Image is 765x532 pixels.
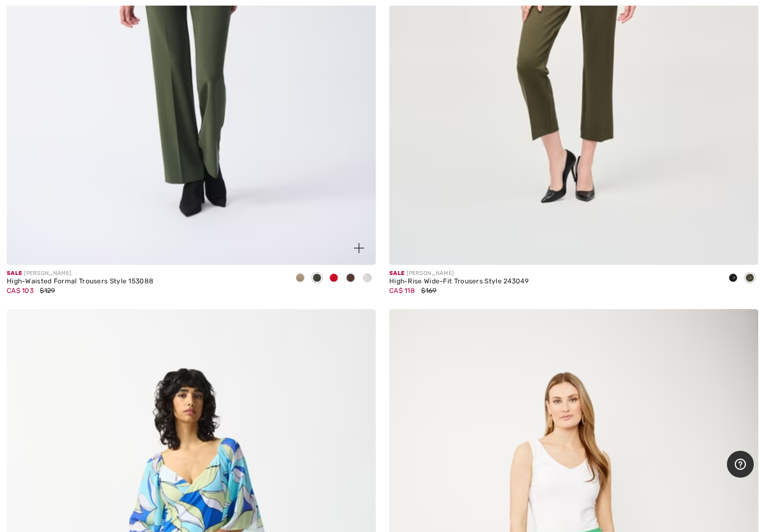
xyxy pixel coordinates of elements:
div: Iguana [309,269,325,288]
div: Black [725,269,741,288]
div: High-Waisted Formal Trousers Style 153088 [7,278,153,286]
div: Mocha [342,269,359,288]
div: [PERSON_NAME] [7,269,153,278]
span: Sale [389,270,404,277]
div: [PERSON_NAME] [389,269,529,278]
img: plus_v2.svg [354,243,364,253]
span: CA$ 103 [7,287,34,295]
iframe: Opens a widget where you can find more information [727,451,754,479]
div: Vanilla 30 [359,269,376,288]
div: Java [292,269,309,288]
div: Iguana [741,269,758,288]
span: $129 [40,287,55,295]
span: CA$ 118 [389,287,415,295]
span: Sale [7,270,22,277]
div: Radiant red [325,269,342,288]
div: High-Rise Wide-Fit Trousers Style 243049 [389,278,529,286]
span: $169 [421,287,436,295]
